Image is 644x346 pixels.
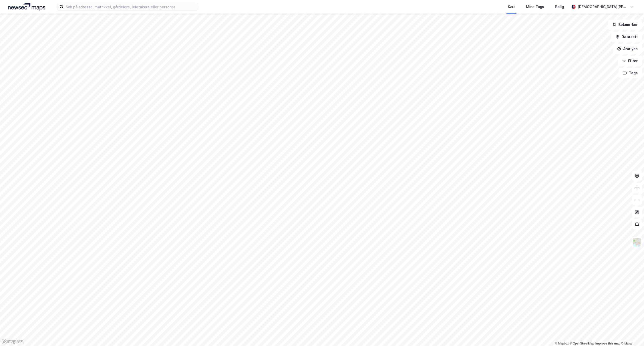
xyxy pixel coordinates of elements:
div: [DEMOGRAPHIC_DATA][PERSON_NAME] [578,4,628,10]
div: Kart [508,4,515,10]
img: Z [632,237,642,247]
div: Mine Tags [526,4,544,10]
a: Mapbox homepage [2,339,24,344]
iframe: Chat Widget [619,322,644,346]
div: Bolig [555,4,564,10]
div: Kontrollprogram for chat [619,322,644,346]
img: logo.a4113a55bc3d86da70a041830d287a7e.svg [8,3,45,11]
a: OpenStreetMap [570,342,594,345]
button: Bokmerker [608,20,642,30]
input: Søk på adresse, matrikkel, gårdeiere, leietakere eller personer [64,3,198,11]
button: Tags [619,68,642,78]
button: Datasett [611,32,642,42]
button: Filter [618,56,642,66]
a: Mapbox [555,342,569,345]
button: Analyse [613,44,642,54]
a: Improve this map [595,342,620,345]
